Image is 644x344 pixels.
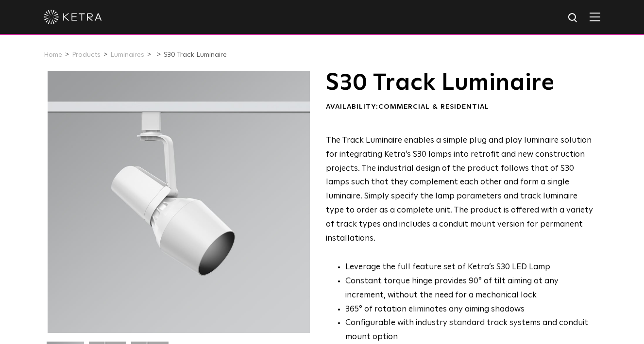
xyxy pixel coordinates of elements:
[326,136,593,243] span: The Track Luminaire enables a simple plug and play luminaire solution for integrating Ketra’s S30...
[345,275,593,303] li: Constant torque hinge provides 90° of tilt aiming at any increment, without the need for a mechan...
[567,12,579,24] img: search icon
[590,12,600,21] img: Hamburger%20Nav.svg
[44,51,62,58] a: Home
[44,10,102,24] img: ketra-logo-2019-white
[326,71,593,95] h1: S30 Track Luminaire
[164,51,227,58] a: S30 Track Luminaire
[326,102,593,112] div: Availability:
[345,261,593,275] li: Leverage the full feature set of Ketra’s S30 LED Lamp
[378,103,489,110] span: Commercial & Residential
[110,51,144,58] a: Luminaires
[72,51,101,58] a: Products
[345,303,593,317] li: 365° of rotation eliminates any aiming shadows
